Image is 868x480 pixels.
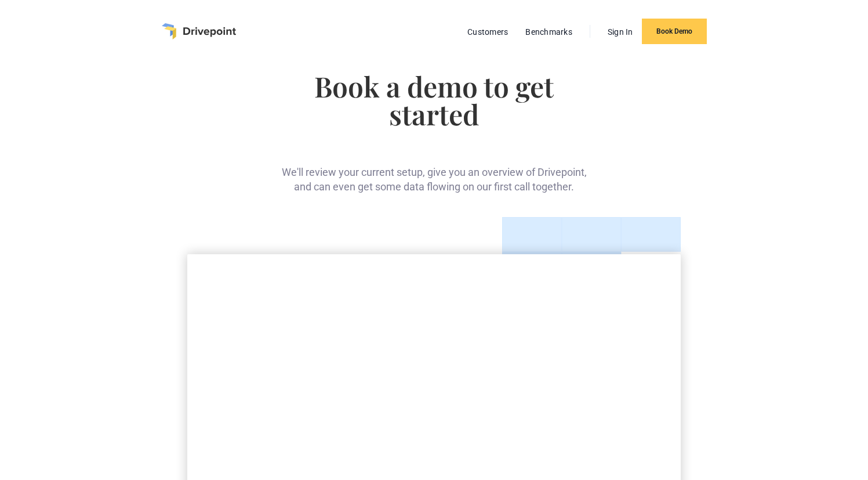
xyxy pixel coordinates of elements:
[278,146,590,194] div: We'll review your current setup, give you an overview of Drivepoint, and can even get some data f...
[278,72,590,128] h1: Book a demo to get started
[462,24,514,39] a: Customers
[642,19,707,44] a: Book Demo
[162,23,236,39] a: home
[520,24,578,39] a: Benchmarks
[602,24,639,39] a: Sign In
